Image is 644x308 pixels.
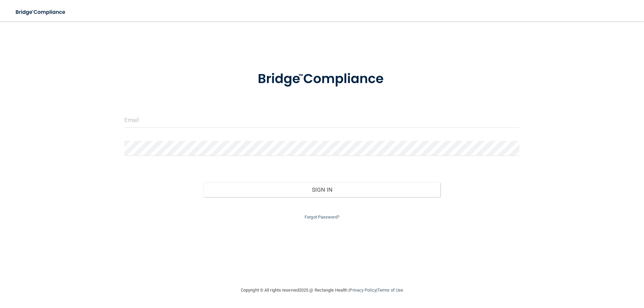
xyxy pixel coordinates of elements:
[305,214,339,220] a: Forgot Password?
[377,288,403,293] a: Terms of Use
[10,5,72,19] img: bridge_compliance_login_screen.278c3ca4.svg
[124,113,520,128] input: Email
[244,62,400,97] img: bridge_compliance_login_screen.278c3ca4.svg
[200,280,444,301] div: Copyright © All rights reserved 2025 @ Rectangle Health | |
[350,288,376,293] a: Privacy Policy
[204,182,441,197] button: Sign In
